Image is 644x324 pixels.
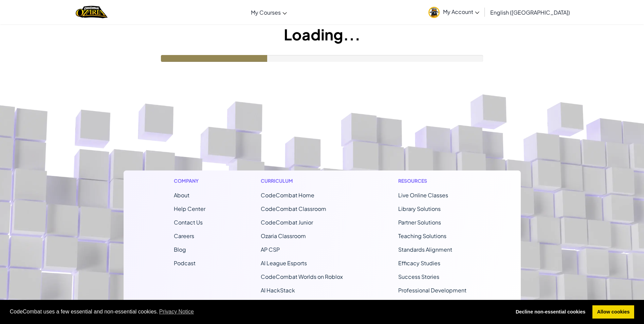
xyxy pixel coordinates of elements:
[76,5,107,19] img: Home
[428,7,440,18] img: avatar
[398,287,466,294] a: Professional Development
[261,232,306,239] a: Ozaria Classroom
[247,3,290,21] a: My Courses
[174,259,196,267] a: Podcast
[592,305,634,319] a: allow cookies
[398,219,441,226] a: Partner Solutions
[398,246,452,253] a: Standards Alignment
[251,9,281,16] span: My Courses
[398,177,471,184] h1: Resources
[487,3,573,21] a: English ([GEOGRAPHIC_DATA])
[490,9,570,16] span: English ([GEOGRAPHIC_DATA])
[174,192,189,199] a: About
[261,192,314,199] span: CodeCombat Home
[174,205,205,212] a: Help Center
[261,205,326,212] a: CodeCombat Classroom
[261,287,295,294] a: AI HackStack
[174,232,194,239] a: Careers
[398,192,448,199] a: Live Online Classes
[261,219,313,226] a: CodeCombat Junior
[398,232,446,239] a: Teaching Solutions
[261,259,307,267] a: AI League Esports
[398,205,441,212] a: Library Solutions
[158,307,195,317] a: learn more about cookies
[261,246,280,253] a: AP CSP
[511,305,590,319] a: deny cookies
[174,177,205,184] h1: Company
[443,8,479,15] span: My Account
[425,1,483,23] a: My Account
[76,5,107,19] a: Ozaria by CodeCombat logo
[261,273,343,280] a: CodeCombat Worlds on Roblox
[174,219,203,226] span: Contact Us
[398,259,440,267] a: Efficacy Studies
[10,307,506,317] span: CodeCombat uses a few essential and non-essential cookies.
[261,177,343,184] h1: Curriculum
[174,246,186,253] a: Blog
[398,273,439,280] a: Success Stories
